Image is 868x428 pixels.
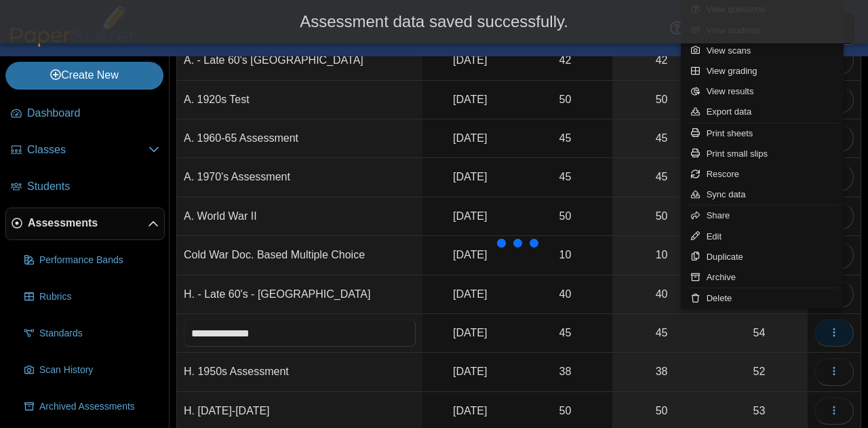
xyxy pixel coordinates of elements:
a: Export data [681,102,844,122]
a: 54 [711,314,808,352]
a: Duplicate [681,247,844,267]
time: Mar 13, 2025 at 9:49 AM [453,405,487,416]
td: A. 1920s Test [177,81,422,119]
a: PaperScorer [5,37,141,49]
time: Mar 13, 2025 at 10:27 AM [453,132,487,144]
span: Assessments [28,216,148,231]
a: Assessments [5,208,165,240]
span: Students [27,179,159,194]
a: 10 [612,236,711,274]
time: Apr 1, 2025 at 10:46 AM [453,54,487,66]
a: Edit [681,227,844,247]
span: Classes [27,142,149,157]
a: Print small slips [681,144,844,164]
a: Share [681,206,844,226]
a: 50 [612,81,711,119]
span: Standards [39,327,159,341]
a: Sync data [681,184,844,205]
a: Rescore [681,164,844,184]
div: Assessment data saved successfully. [10,10,858,33]
a: Scan History [19,354,165,387]
td: 50 [518,81,612,119]
a: 50 [612,197,711,235]
time: Oct 11, 2024 at 11:49 AM [453,94,487,105]
a: 45 [612,314,711,352]
time: Feb 21, 2025 at 7:45 AM [453,366,487,377]
a: Students [5,171,165,203]
td: H. 1950s Assessment [177,353,422,391]
td: 45 [518,314,612,353]
a: Print sheets [681,123,844,144]
a: 42 [612,41,711,79]
td: 50 [518,197,612,236]
td: 42 [518,41,612,80]
a: Archive [681,267,844,288]
a: Rubrics [19,281,165,313]
td: 45 [518,158,612,197]
a: Classes [5,134,165,167]
a: Create New [5,62,163,89]
a: 45 [612,158,711,196]
a: View results [681,81,844,102]
td: 38 [518,353,612,391]
a: Standards [19,317,165,350]
span: Rubrics [39,290,159,304]
td: 45 [518,119,612,158]
td: A. - Late 60's [GEOGRAPHIC_DATA] [177,41,422,80]
time: Apr 4, 2025 at 8:28 AM [453,288,487,300]
a: View grading [681,61,844,81]
a: View scans [681,41,844,61]
a: 40 [612,275,711,313]
a: Performance Bands [19,244,165,277]
a: Delete [681,288,844,309]
td: A. 1960-65 Assessment [177,119,422,158]
a: 52 [711,353,808,391]
td: Cold War Doc. Based Multiple Choice [177,236,422,275]
td: A. World War II [177,197,422,236]
td: H. - Late 60's - [GEOGRAPHIC_DATA] [177,275,422,314]
time: May 5, 2025 at 8:28 AM [453,171,487,182]
a: Dashboard [5,98,165,130]
a: 45 [612,119,711,157]
span: Dashboard [27,106,159,121]
time: Oct 10, 2024 at 8:08 AM [453,327,487,338]
a: 38 [612,353,711,391]
span: Performance Bands [39,254,159,267]
span: Scan History [39,364,159,377]
td: 40 [518,275,612,314]
a: Archived Assessments [19,391,165,423]
td: A. 1970's Assessment [177,158,422,197]
span: Archived Assessments [39,400,159,414]
time: Dec 3, 2024 at 11:41 AM [453,210,487,222]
